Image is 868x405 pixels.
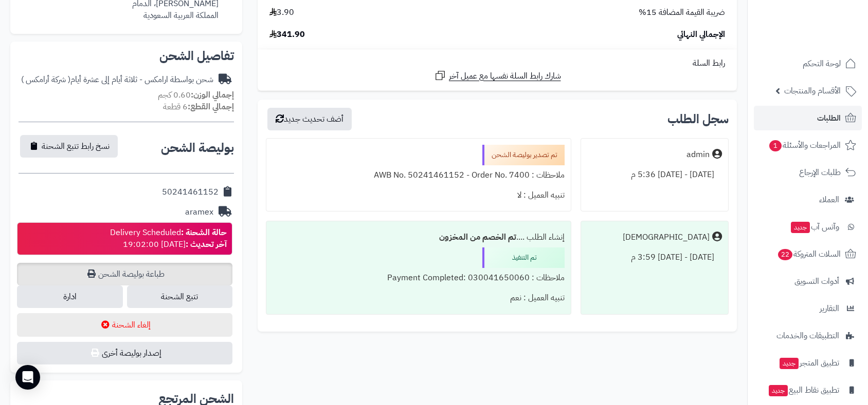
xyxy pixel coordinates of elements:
[163,101,234,113] small: 6 قطعة
[623,232,710,243] div: [DEMOGRAPHIC_DATA]
[799,165,841,180] span: طلبات الإرجاع
[754,242,862,266] a: السلات المتروكة22
[17,263,232,285] a: طباعة بوليصة الشحن
[769,140,782,151] span: 1
[186,238,227,250] strong: آخر تحديث :
[784,84,841,98] span: الأقسام والمنتجات
[449,70,561,82] span: شارك رابط السلة نفسها مع عميل آخر
[21,73,70,86] span: ( شركة أرامكس )
[817,111,841,125] span: الطلبات
[803,56,841,71] span: لوحة التحكم
[439,231,516,243] b: تم الخصم من المخزون
[667,113,729,125] h3: سجل الطلب
[15,365,40,390] div: Open Intercom Messenger
[777,247,841,261] span: السلات المتروكة
[269,29,305,41] span: 341.90
[188,101,234,113] strong: إجمالي القطع:
[162,186,219,198] div: 50241461152
[273,185,565,205] div: تنبيه العميل : لا
[127,285,232,308] a: تتبع الشحنة
[434,69,561,82] a: شارك رابط السلة نفسها مع عميل آخر
[780,358,799,369] span: جديد
[269,7,294,18] span: 3.90
[754,296,862,321] a: التقارير
[267,108,352,130] button: أضف تحديث جديد
[754,106,862,130] a: الطلبات
[158,393,234,405] h2: الشحن المرتجع
[110,227,227,250] div: Delivery Scheduled [DATE] 19:02:00
[754,378,862,402] a: تطبيق نقاط البيعجديد
[42,140,110,152] span: نسخ رابط تتبع الشحنة
[776,329,839,343] span: التطبيقات والخدمات
[794,274,839,288] span: أدوات التسويق
[791,222,810,233] span: جديد
[754,215,862,239] a: وآتس آبجديد
[779,356,839,370] span: تطبيق المتجر
[768,383,839,397] span: تطبيق نقاط البيع
[181,226,227,239] strong: حالة الشحنة :
[587,165,722,185] div: [DATE] - [DATE] 5:36 م
[191,89,234,101] strong: إجمالي الوزن:
[754,51,862,76] a: لوحة التحكم
[754,323,862,348] a: التطبيقات والخدمات
[158,89,234,101] small: 0.60 كجم
[820,301,839,316] span: التقارير
[19,50,234,62] h2: تفاصيل الشحن
[768,138,841,152] span: المراجعات والأسئلة
[21,74,213,86] div: شحن بواسطة ارامكس - ثلاثة أيام إلى عشرة أيام
[677,29,725,41] span: الإجمالي النهائي
[17,342,232,364] button: إصدار بوليصة أخرى
[273,288,565,308] div: تنبيه العميل : نعم
[273,268,565,288] div: ملاحظات : Payment Completed: 030041650060
[20,135,118,158] button: نسخ رابط تتبع الشحنة
[161,142,234,154] h2: بوليصة الشحن
[754,351,862,375] a: تطبيق المتجرجديد
[754,133,862,158] a: المراجعات والأسئلة1
[482,247,565,268] div: تم التنفيذ
[185,206,213,218] div: aramex
[819,192,839,207] span: العملاء
[273,227,565,247] div: إنشاء الطلب ....
[639,7,725,18] span: ضريبة القيمة المضافة 15%
[686,149,710,161] div: admin
[262,57,733,69] div: رابط السلة
[17,313,232,337] button: إلغاء الشحنة
[754,187,862,212] a: العملاء
[769,385,788,396] span: جديد
[273,165,565,185] div: ملاحظات : AWB No. 50241461152 - Order No. 7400
[17,285,122,308] a: ادارة
[587,247,722,267] div: [DATE] - [DATE] 3:59 م
[482,145,565,165] div: تم تصدير بوليصة الشحن
[754,160,862,185] a: طلبات الإرجاع
[778,249,792,260] span: 22
[790,220,839,234] span: وآتس آب
[754,269,862,294] a: أدوات التسويق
